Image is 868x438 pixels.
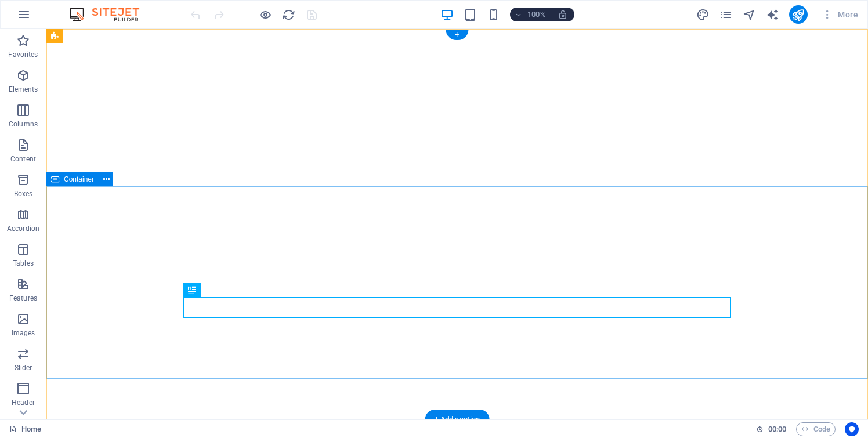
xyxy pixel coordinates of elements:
button: Usercentrics [845,422,859,436]
p: Images [12,328,35,338]
p: Slider [15,363,32,372]
p: Content [10,154,36,164]
span: More [822,9,858,20]
p: Tables [13,259,34,268]
i: Pages (Ctrl+Alt+S) [719,8,733,21]
span: Container [64,176,94,183]
p: Elements [9,85,38,94]
p: Favorites [8,50,38,59]
h6: Session time [756,422,787,436]
a: Click to cancel selection. Double-click to open Pages [9,422,41,436]
i: Navigator [743,8,756,21]
button: design [696,8,710,21]
span: 00 00 [768,422,786,436]
button: text_generator [766,8,780,21]
i: Reload page [282,8,295,21]
button: publish [789,5,808,24]
button: reload [281,8,295,21]
button: navigator [743,8,757,21]
button: 100% [510,8,551,21]
div: + Add section [425,410,490,429]
span: : [776,425,778,433]
p: Features [9,294,37,303]
i: Publish [791,8,805,21]
i: AI Writer [766,8,779,21]
div: + [446,30,468,40]
img: Editor Logo [67,8,154,21]
p: Accordion [7,224,39,233]
button: pages [719,8,733,21]
i: On resize automatically adjust zoom level to fit chosen device. [558,9,568,20]
button: Click here to leave preview mode and continue editing [258,8,272,21]
i: Design (Ctrl+Alt+Y) [696,8,710,21]
p: Columns [9,120,38,129]
button: Code [796,422,836,436]
button: More [817,5,863,24]
span: Code [801,422,830,436]
h6: 100% [527,8,546,21]
p: Boxes [14,189,33,198]
p: Header [12,398,35,407]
